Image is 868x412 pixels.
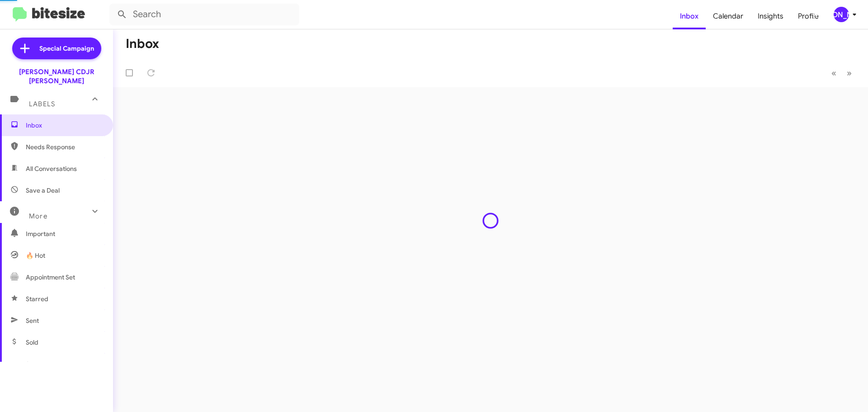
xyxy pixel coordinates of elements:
a: Calendar [706,3,750,29]
span: Appointment Set [26,273,75,282]
div: [PERSON_NAME] [834,7,849,22]
span: « [831,67,836,79]
span: Starred [26,294,48,303]
span: Save a Deal [26,186,60,195]
a: Insights [750,3,791,29]
button: Next [841,64,857,82]
span: All Conversations [26,164,77,173]
span: Labels [29,100,55,108]
span: » [847,67,852,79]
a: Special Campaign [12,38,101,59]
span: Special Campaign [39,44,94,53]
nav: Page navigation example [826,64,857,82]
a: Profile [791,3,826,29]
input: Search [109,4,299,25]
span: 🔥 Hot [26,251,45,260]
span: More [29,212,47,220]
a: Inbox [673,3,706,29]
button: [PERSON_NAME] [826,7,858,22]
h1: Inbox [126,37,159,51]
span: Sold Responded [26,360,74,369]
span: Important [26,229,103,238]
button: Previous [826,64,842,82]
span: Inbox [26,121,103,130]
span: Sent [26,316,39,325]
span: Sold [26,338,38,347]
span: Needs Response [26,142,103,152]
